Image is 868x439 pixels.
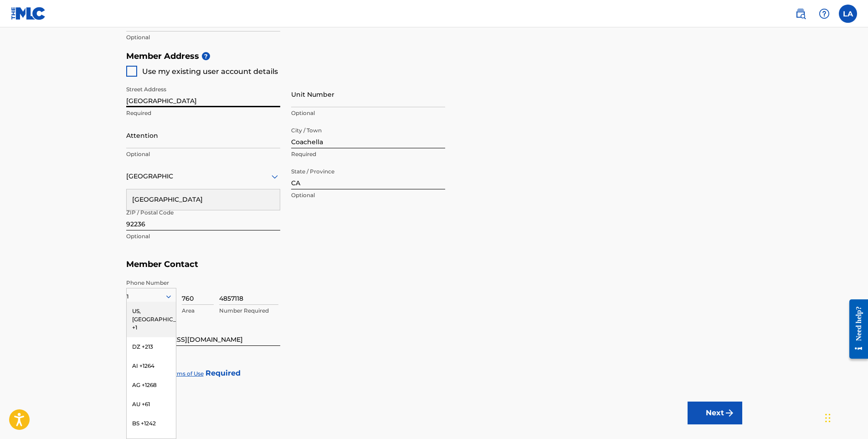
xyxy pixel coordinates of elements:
[825,404,831,432] div: Drag
[688,402,742,424] button: Next
[205,369,241,377] strong: Required
[182,307,214,315] p: Area
[815,5,833,23] div: Help
[126,348,280,356] p: Required
[127,414,176,433] div: BS +1242
[724,408,735,418] img: f7272a7cc735f4ea7f67.svg
[11,7,46,20] img: MLC Logo
[822,395,868,439] iframe: Chat Widget
[126,232,280,240] p: Optional
[126,255,742,274] h5: Member Contact
[127,376,176,395] div: AG +1268
[291,109,445,117] p: Optional
[291,191,445,199] p: Optional
[127,356,176,376] div: AI +1264
[291,150,445,158] p: Required
[219,307,278,315] p: Number Required
[791,5,810,23] a: Public Search
[126,109,280,117] p: Required
[169,370,204,377] a: Terms of Use
[202,52,210,60] span: ?
[127,395,176,414] div: AU +61
[127,337,176,356] div: DZ +213
[142,67,278,76] span: Use my existing user account details
[819,8,830,19] img: help
[126,150,280,158] p: Optional
[126,33,280,42] p: Optional
[795,8,806,19] img: search
[127,302,176,337] div: US, [GEOGRAPHIC_DATA] +1
[126,47,742,66] h5: Member Address
[127,189,280,210] div: [GEOGRAPHIC_DATA]
[839,5,857,23] div: User Menu
[842,292,868,366] iframe: Resource Center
